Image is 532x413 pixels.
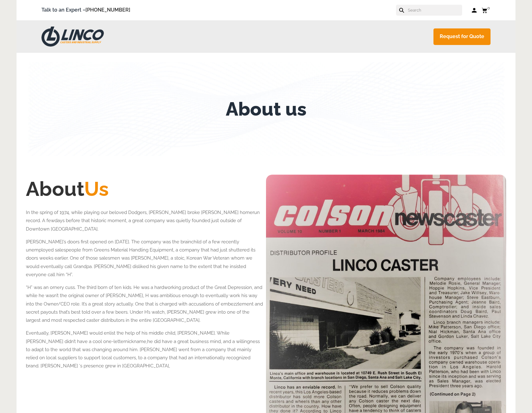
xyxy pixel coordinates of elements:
input: Search [407,5,462,16]
img: LINCO CASTERS & INDUSTRIAL SUPPLY [41,27,104,47]
a: [PHONE_NUMBER] [85,7,130,13]
a: Log in [472,7,477,13]
span: In the spring of 1974, while playing our beloved Dodgers, [PERSON_NAME] broke [PERSON_NAME] homer... [26,210,260,232]
a: Request for Quote [433,28,491,45]
h1: About us [226,98,307,120]
span: 0 [487,6,490,10]
span: “H” was an ornery cuss. The third born of ten kids. He was a hardworking product of the Great Dep... [26,285,263,323]
span: [PERSON_NAME]’s doors first opened on [DATE]. The company was the brainchild of a few recently un... [26,239,255,277]
a: 0 [481,6,491,14]
span: Us [84,177,109,201]
span: Eventually, [PERSON_NAME] would enlist the help of his middle child, [PERSON_NAME]. While [PERSON... [26,330,230,344]
p: nickname, [26,329,263,370]
span: About [26,177,109,201]
span: Talk to an Expert – [41,6,130,14]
